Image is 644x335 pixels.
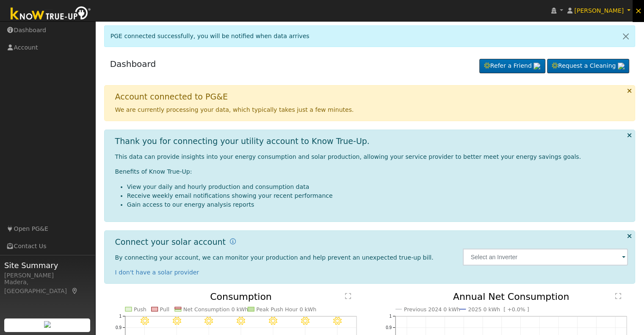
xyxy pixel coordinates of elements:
text: 1 [389,314,392,318]
text: Net Consumption 0 kWh [183,306,248,313]
text: 0.9 [386,325,392,330]
i: 10/11 - Clear [333,317,342,325]
div: Madera, [GEOGRAPHIC_DATA] [4,278,91,296]
text: Push [134,306,146,313]
text: Pull [160,306,169,313]
a: Close [617,26,635,47]
a: Refer a Friend [479,59,545,73]
text: 1 [119,314,122,318]
span: Site Summary [4,260,91,271]
img: Know True-Up [6,5,95,24]
h1: Connect your solar account [115,237,226,247]
span: [PERSON_NAME] [574,7,624,14]
a: Dashboard [110,59,156,69]
i: 10/09 - Clear [269,317,277,325]
i: 10/06 - Clear [172,317,181,325]
li: Gain access to our energy analysis reports [127,200,628,209]
text: Consumption [210,291,272,302]
text: 0.9 [116,325,122,330]
i: 10/10 - Clear [301,317,310,325]
span: × [635,6,642,16]
i: 10/07 - Clear [205,317,213,325]
a: Request a Cleaning [547,59,629,73]
div: PGE connected successfully, you will be notified when data arrives [104,25,636,47]
h1: Thank you for connecting your utility account to Know True-Up. [115,136,370,146]
i: 10/08 - Clear [237,317,245,325]
li: View your daily and hourly production and consumption data [127,183,628,191]
img: retrieve [44,321,51,328]
text: Annual Net Consumption [453,291,569,302]
text: 2025 0 kWh [ +0.0% ] [468,306,529,313]
p: Benefits of Know True-Up: [115,167,628,176]
text:  [345,293,351,299]
span: We are currently processing your data, which typically takes just a few minutes. [115,106,354,113]
text: Peak Push Hour 0 kWh [256,306,316,313]
li: Receive weekly email notifications showing your recent performance [127,191,628,200]
img: retrieve [618,63,625,69]
span: This data can provide insights into your energy consumption and solar production, allowing your s... [115,153,581,160]
h1: Account connected to PG&E [115,92,228,102]
a: I don't have a solar provider [115,269,199,276]
text: Previous 2024 0 kWh [404,306,460,313]
span: By connecting your account, we can monitor your production and help prevent an unexpected true-up... [115,254,434,261]
a: Map [71,288,79,294]
i: 10/05 - Clear [140,317,149,325]
input: Select an Inverter [463,249,628,266]
img: retrieve [533,63,540,69]
div: [PERSON_NAME] [4,271,91,280]
text:  [615,293,621,299]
